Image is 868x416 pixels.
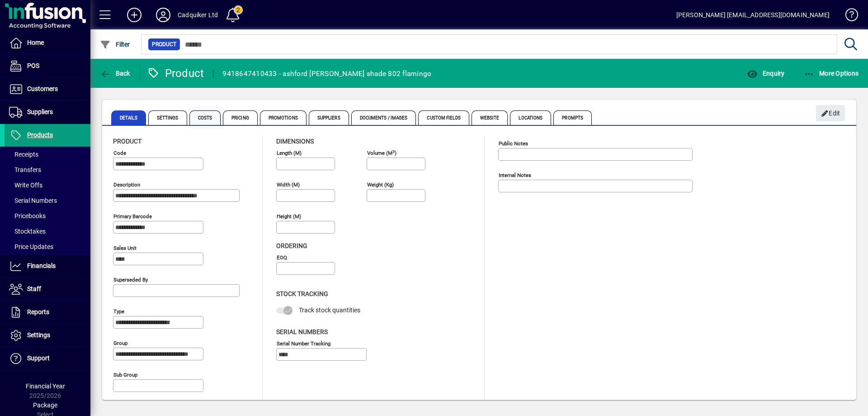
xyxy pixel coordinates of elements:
[676,8,830,22] div: [PERSON_NAME] [EMAIL_ADDRESS][DOMAIN_NAME]
[367,182,394,188] mat-label: Weight (Kg)
[839,2,857,31] a: Knowledge Base
[113,277,148,283] mat-label: Superseded by
[33,402,57,409] span: Package
[299,306,360,314] span: Track stock quantities
[5,177,90,193] a: Write Offs
[9,228,46,235] span: Stocktakes
[9,197,57,204] span: Serial Numbers
[276,138,314,145] span: Dimensions
[553,110,592,125] span: Prompts
[277,182,300,188] mat-label: Width (m)
[5,324,90,347] a: Settings
[111,110,146,125] span: Details
[510,110,551,125] span: Locations
[499,140,528,147] mat-label: Public Notes
[276,242,307,249] span: Ordering
[27,85,58,92] span: Customers
[9,151,38,158] span: Receipts
[27,108,53,115] span: Suppliers
[821,106,840,121] span: Edit
[5,301,90,324] a: Reports
[5,347,90,370] a: Support
[113,308,124,315] mat-label: Type
[804,70,859,77] span: More Options
[5,193,90,208] a: Serial Numbers
[120,7,149,23] button: Add
[149,7,178,23] button: Profile
[472,110,508,125] span: Website
[189,110,221,125] span: Costs
[277,213,301,220] mat-label: Height (m)
[113,150,126,156] mat-label: Code
[277,150,302,156] mat-label: Length (m)
[499,172,531,178] mat-label: Internal Notes
[745,65,787,81] button: Enquiry
[5,278,90,301] a: Staff
[5,255,90,277] a: Financials
[5,208,90,224] a: Pricebooks
[747,70,784,77] span: Enquiry
[9,166,41,173] span: Transfers
[147,66,204,81] div: Product
[367,150,396,156] mat-label: Volume (m )
[98,36,132,53] button: Filter
[27,62,39,69] span: POS
[9,182,42,189] span: Write Offs
[802,65,861,81] button: More Options
[100,70,130,77] span: Back
[26,383,65,390] span: Financial Year
[276,328,328,335] span: Serial Numbers
[27,285,41,292] span: Staff
[223,110,258,125] span: Pricing
[351,110,416,125] span: Documents / Images
[113,213,152,220] mat-label: Primary barcode
[5,101,90,124] a: Suppliers
[816,105,845,121] button: Edit
[5,78,90,100] a: Customers
[152,40,176,49] span: Product
[5,162,90,177] a: Transfers
[260,110,307,125] span: Promotions
[27,39,44,46] span: Home
[418,110,469,125] span: Custom Fields
[113,372,137,378] mat-label: Sub group
[5,55,90,77] a: POS
[27,354,50,362] span: Support
[113,182,140,188] mat-label: Description
[27,331,50,339] span: Settings
[90,65,140,81] app-page-header-button: Back
[98,65,132,81] button: Back
[27,308,49,316] span: Reports
[113,245,137,251] mat-label: Sales unit
[5,32,90,54] a: Home
[277,340,330,346] mat-label: Serial Number tracking
[9,243,53,250] span: Price Updates
[27,262,56,269] span: Financials
[27,131,53,139] span: Products
[277,254,287,261] mat-label: EOQ
[392,149,395,153] sup: 3
[309,110,349,125] span: Suppliers
[5,224,90,239] a: Stocktakes
[222,67,431,81] div: 9418647410433 - ashford [PERSON_NAME] shade 802 flamingo
[113,138,142,145] span: Product
[276,290,328,297] span: Stock Tracking
[113,340,127,346] mat-label: Group
[100,41,130,48] span: Filter
[5,147,90,162] a: Receipts
[5,239,90,254] a: Price Updates
[178,8,218,22] div: Cadquiker Ltd
[9,212,46,220] span: Pricebooks
[148,110,187,125] span: Settings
